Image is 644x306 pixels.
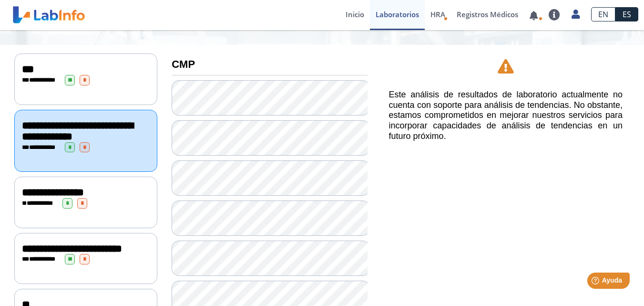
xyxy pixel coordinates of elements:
font: ES [623,9,631,20]
font: Registros Médicos [457,10,518,19]
font: EN [598,9,608,20]
font: Inicio [346,10,364,19]
font: Este análisis de resultados de laboratorio actualmente no cuenta con soporte para análisis de ten... [389,90,623,140]
font: CMP [172,58,195,70]
iframe: Lanzador de widgets de ayuda [559,269,634,295]
span: HRA [430,10,445,19]
font: Laboratorios [376,10,419,19]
